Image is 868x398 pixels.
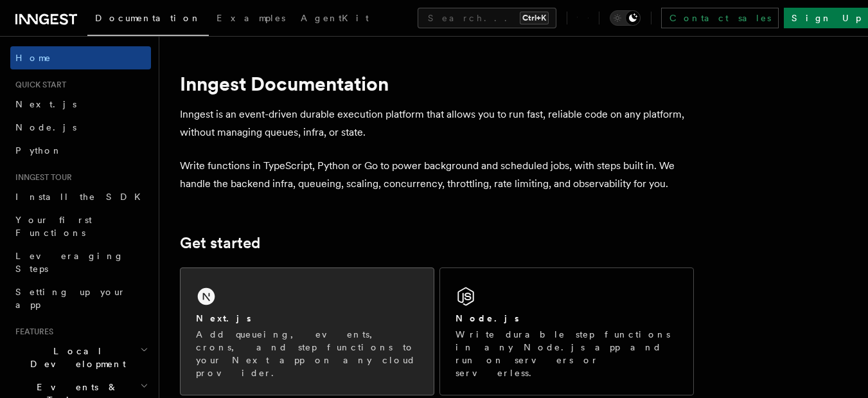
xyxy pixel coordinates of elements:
a: Documentation [87,4,209,36]
h2: Node.js [456,312,519,325]
button: Toggle dark mode [610,10,641,26]
a: Node.js [10,116,151,139]
span: Documentation [95,13,201,23]
a: Leveraging Steps [10,244,151,280]
a: Python [10,139,151,162]
a: Examples [209,4,293,35]
a: Node.jsWrite durable step functions in any Node.js app and run on servers or serverless. [439,267,694,395]
kbd: Ctrl+K [520,12,549,24]
span: Next.js [15,99,76,109]
p: Inngest is an event-driven durable execution platform that allows you to run fast, reliable code ... [180,105,694,141]
a: Contact sales [661,8,779,28]
a: Next.js [10,93,151,116]
span: Setting up your app [15,287,126,310]
a: Home [10,46,151,69]
span: Your first Functions [15,215,92,238]
button: Search...Ctrl+K [418,8,556,28]
a: Next.jsAdd queueing, events, crons, and step functions to your Next app on any cloud provider. [180,267,434,395]
a: Get started [180,234,260,252]
span: Features [10,327,53,337]
a: Setting up your app [10,280,151,316]
span: Local Development [10,345,140,370]
h1: Inngest Documentation [180,72,694,95]
span: Install the SDK [15,192,148,202]
span: Home [15,51,51,64]
span: Leveraging Steps [15,251,124,274]
h2: Next.js [196,312,251,325]
a: Install the SDK [10,185,151,208]
p: Add queueing, events, crons, and step functions to your Next app on any cloud provider. [196,328,418,379]
span: Examples [217,13,285,23]
span: Quick start [10,80,66,90]
a: AgentKit [293,4,376,35]
span: Python [15,145,62,156]
span: AgentKit [301,13,369,23]
p: Write functions in TypeScript, Python or Go to power background and scheduled jobs, with steps bu... [180,157,694,193]
p: Write durable step functions in any Node.js app and run on servers or serverless. [456,328,678,379]
button: Local Development [10,339,151,375]
a: Your first Functions [10,208,151,244]
span: Node.js [15,122,76,132]
span: Inngest tour [10,172,72,183]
